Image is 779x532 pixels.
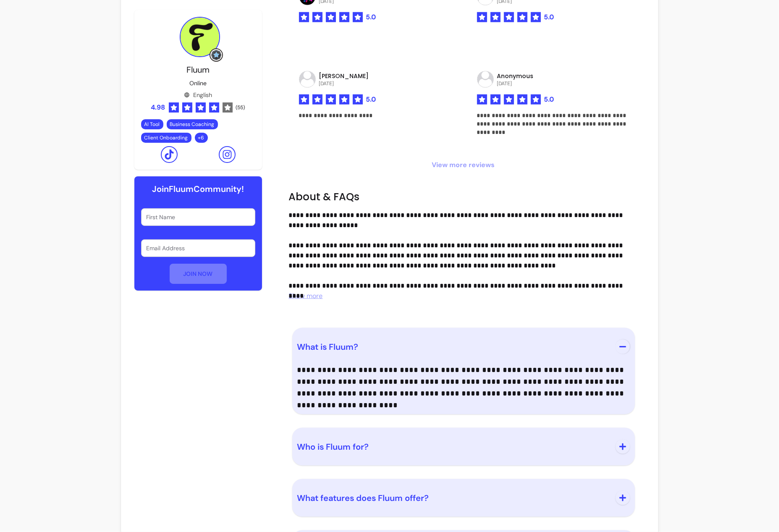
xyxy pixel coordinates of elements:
[297,441,369,452] span: Who is Fluum for?
[297,333,630,361] button: What is Fluum?
[297,341,359,352] span: What is Fluum?
[289,291,323,300] span: Show more
[297,484,630,512] button: What features does Fluum offer?
[180,17,220,57] img: Provider image
[236,104,245,111] span: ( 55 )
[477,71,493,87] img: avatar
[144,134,188,141] span: Client Onboarding
[144,121,160,128] span: AI Tool
[184,91,212,99] div: English
[152,183,244,195] h6: Join Fluum Community!
[186,64,210,75] span: Fluum
[319,80,369,87] p: [DATE]
[497,72,534,80] p: Anonymous
[544,12,554,22] span: 5.0
[147,213,250,221] input: First Name
[544,94,554,105] span: 5.0
[497,80,534,87] p: [DATE]
[197,134,206,141] span: + 6
[170,121,215,128] span: Business Coaching
[297,361,630,403] div: What is Fluum?
[189,79,207,87] p: Online
[151,102,165,113] span: 4.98
[297,493,429,503] span: What features does Fluum offer?
[319,72,369,80] p: [PERSON_NAME]
[289,160,638,170] span: View more reviews
[211,50,221,60] img: Grow
[366,12,376,22] span: 5.0
[297,433,630,461] button: Who is Fluum for?
[289,190,638,204] h2: About & FAQs
[299,71,315,87] img: avatar
[147,244,250,252] input: Email Address
[366,94,376,105] span: 5.0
